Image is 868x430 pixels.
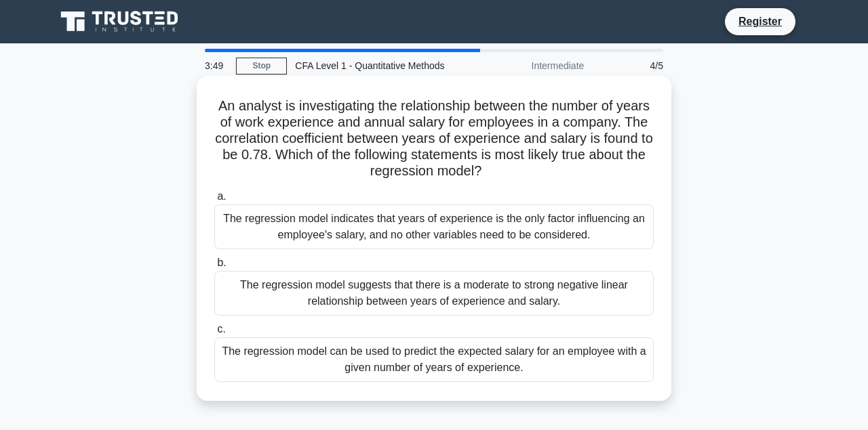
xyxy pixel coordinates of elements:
[287,52,473,79] div: CFA Level 1 - Quantitative Methods
[592,52,671,79] div: 4/5
[214,337,654,382] div: The regression model can be used to predict the expected salary for an employee with a given numb...
[217,323,225,335] span: c.
[730,13,790,30] a: Register
[473,52,592,79] div: Intermediate
[213,98,655,180] h5: An analyst is investigating the relationship between the number of years of work experience and a...
[197,52,236,79] div: 3:49
[214,205,654,249] div: The regression model indicates that years of experience is the only factor influencing an employe...
[217,257,226,268] span: b.
[214,271,654,316] div: The regression model suggests that there is a moderate to strong negative linear relationship bet...
[236,58,287,74] a: Stop
[217,190,226,202] span: a.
